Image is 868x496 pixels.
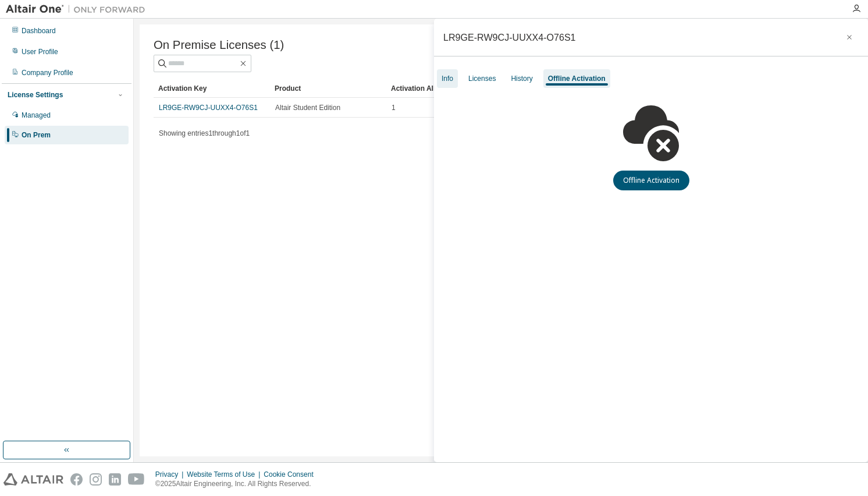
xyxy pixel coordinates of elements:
[511,74,532,83] div: History
[128,473,145,486] img: youtube.svg
[442,74,453,83] div: Info
[70,473,83,486] img: facebook.svg
[22,111,51,120] div: Managed
[392,103,396,112] span: 1
[443,33,576,42] div: LR9GE-RW9CJ-UUXX4-O76S1
[22,26,56,36] div: Dashboard
[22,130,51,140] div: On Prem
[22,68,73,77] div: Company Profile
[3,473,63,486] img: altair_logo.svg
[154,38,284,52] span: On Premise Licenses (1)
[187,470,264,479] div: Website Terms of Use
[155,479,321,489] p: © 2025 Altair Engineering, Inc. All Rights Reserved.
[264,470,320,479] div: Cookie Consent
[275,103,340,112] span: Altair Student Edition
[613,171,689,190] button: Offline Activation
[8,90,63,100] div: License Settings
[159,129,250,137] span: Showing entries 1 through 1 of 1
[468,74,496,83] div: Licenses
[158,79,265,98] div: Activation Key
[109,473,121,486] img: linkedin.svg
[159,104,258,112] a: LR9GE-RW9CJ-UUXX4-O76S1
[275,79,382,98] div: Product
[90,473,102,486] img: instagram.svg
[22,47,58,56] div: User Profile
[155,470,187,479] div: Privacy
[548,74,606,83] div: Offline Activation
[391,79,498,98] div: Activation Allowed
[6,3,151,15] img: Altair One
